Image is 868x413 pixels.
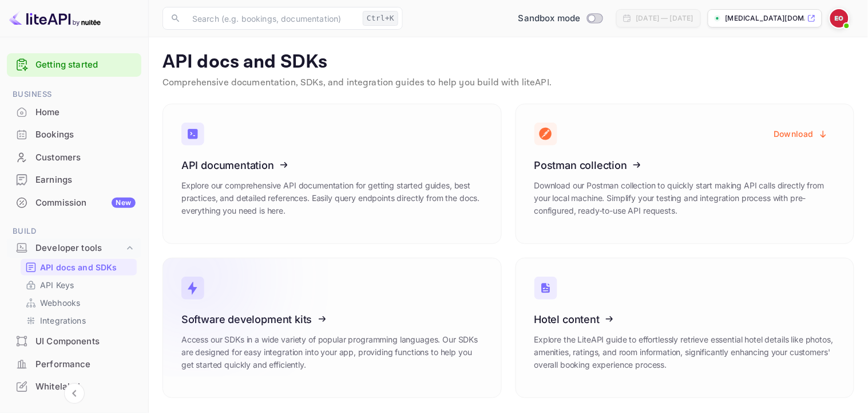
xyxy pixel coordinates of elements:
[181,159,483,171] h3: API documentation
[7,169,141,191] div: Earnings
[830,9,849,27] img: Efezino Ogaga
[7,238,141,258] div: Developer tools
[25,297,132,309] a: Webhooks
[35,335,136,348] div: UI Components
[534,333,836,371] p: Explore the LiteAPI guide to effortlessly retrieve essential hotel details like photos, amenities...
[7,101,141,124] div: Home
[40,279,74,291] p: API Keys
[7,353,141,375] a: Performance
[35,380,136,394] div: Whitelabel
[516,258,855,398] a: Hotel contentExplore the LiteAPI guide to effortlessly retrieve essential hotel details like phot...
[162,76,854,90] p: Comprehensive documentation, SDKs, and integration guides to help you build with liteAPI.
[636,13,693,23] div: [DATE] — [DATE]
[7,147,141,168] a: Customers
[7,192,141,213] a: CommissionNew
[7,169,141,190] a: Earnings
[518,12,581,25] span: Sandbox mode
[7,124,141,146] div: Bookings
[9,9,101,27] img: LiteAPI logo
[40,261,117,273] p: API docs and SDKs
[25,314,132,327] a: Integrations
[363,11,398,26] div: Ctrl+K
[162,258,502,398] a: Software development kitsAccess our SDKs in a wide variety of popular programming languages. Our ...
[181,179,483,217] p: Explore our comprehensive API documentation for getting started guides, best practices, and detai...
[35,196,136,210] div: Commission
[162,51,854,74] p: API docs and SDKs
[534,313,836,325] h3: Hotel content
[7,376,141,398] div: Whitelabel
[35,128,136,141] div: Bookings
[35,242,124,255] div: Developer tools
[35,151,136,164] div: Customers
[7,353,141,376] div: Performance
[7,88,141,101] span: Business
[7,225,141,238] span: Build
[35,358,136,371] div: Performance
[7,101,141,123] a: Home
[534,179,836,217] p: Download our Postman collection to quickly start making API calls directly from your local machin...
[162,104,502,244] a: API documentationExplore our comprehensive API documentation for getting started guides, best pra...
[21,259,137,276] div: API docs and SDKs
[40,297,80,309] p: Webhooks
[7,147,141,169] div: Customers
[21,277,137,293] div: API Keys
[25,279,132,291] a: API Keys
[40,314,86,327] p: Integrations
[514,12,607,25] div: Switch to Production mode
[112,198,136,208] div: New
[21,312,137,329] div: Integrations
[185,7,358,30] input: Search (e.g. bookings, documentation)
[7,192,141,214] div: CommissionNew
[7,53,141,77] div: Getting started
[35,106,136,119] div: Home
[726,13,805,23] p: [MEDICAL_DATA][DOMAIN_NAME]
[7,124,141,145] a: Bookings
[7,331,141,352] a: UI Components
[534,159,836,171] h3: Postman collection
[767,123,835,145] button: Download
[35,174,136,187] div: Earnings
[64,383,85,404] button: Collapse navigation
[21,294,137,311] div: Webhooks
[7,331,141,353] div: UI Components
[7,376,141,397] a: Whitelabel
[35,58,136,72] a: Getting started
[25,261,132,273] a: API docs and SDKs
